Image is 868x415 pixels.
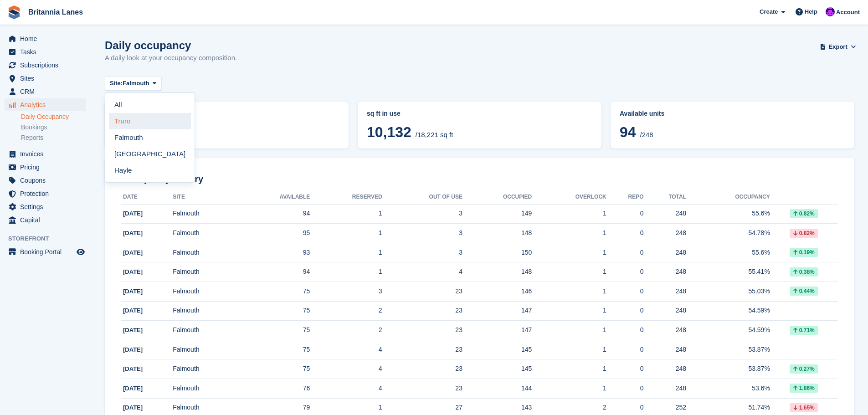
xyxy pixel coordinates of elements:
[109,129,191,146] a: Falmouth
[644,224,687,243] td: 248
[462,267,532,277] div: 148
[20,32,75,45] span: Home
[606,364,644,374] div: 0
[123,404,143,411] span: [DATE]
[532,248,606,257] div: 1
[7,5,21,19] img: stora-icon-8386f47178a22dfd0bd8f6a31ec36ba5ce8667c1dd55bd0f319d3a0aa187defe.svg
[237,340,310,359] td: 75
[462,287,532,296] div: 146
[644,379,687,399] td: 248
[532,325,606,335] div: 1
[109,146,191,162] a: [GEOGRAPHIC_DATA]
[532,345,606,354] div: 1
[20,200,75,213] span: Settings
[5,161,86,174] a: menu
[5,59,86,72] a: menu
[620,109,845,118] abbr: Current percentage of units occupied or overlocked
[462,228,532,238] div: 148
[121,190,173,205] th: Date
[644,262,687,282] td: 248
[123,268,143,275] span: [DATE]
[21,133,86,142] a: Reports
[173,301,236,321] td: Falmouth
[109,97,191,113] a: All
[105,39,237,51] h1: Daily occupancy
[173,359,236,379] td: Falmouth
[790,287,818,296] div: 0.44%
[123,210,143,217] span: [DATE]
[644,321,687,340] td: 248
[790,267,818,277] div: 0.38%
[5,32,86,45] a: menu
[20,46,75,58] span: Tasks
[686,204,770,224] td: 55.6%
[237,282,310,302] td: 75
[20,174,75,187] span: Coupons
[5,214,86,226] a: menu
[237,190,310,205] th: Available
[20,59,75,72] span: Subscriptions
[237,243,310,262] td: 93
[462,403,532,412] div: 143
[606,345,644,354] div: 0
[382,262,462,282] td: 4
[5,200,86,213] a: menu
[462,209,532,218] div: 149
[532,384,606,393] div: 1
[532,403,606,412] div: 2
[5,174,86,187] a: menu
[5,187,86,200] a: menu
[686,301,770,321] td: 54.59%
[123,346,143,353] span: [DATE]
[110,79,123,88] span: Site:
[173,321,236,340] td: Falmouth
[367,110,401,117] span: sq ft in use
[606,190,644,205] th: Repo
[382,301,462,321] td: 23
[462,364,532,374] div: 145
[416,131,453,138] span: /18,221 sq ft
[606,228,644,238] div: 0
[114,109,339,118] abbr: Current percentage of sq ft occupied
[20,72,75,85] span: Sites
[760,7,778,16] span: Create
[462,306,532,315] div: 147
[462,384,532,393] div: 144
[686,321,770,340] td: 54.59%
[606,403,644,412] div: 0
[532,287,606,296] div: 1
[382,282,462,302] td: 23
[826,7,835,16] img: Mark Lane
[173,224,236,243] td: Falmouth
[5,246,86,258] a: menu
[382,321,462,340] td: 23
[790,248,818,257] div: 0.19%
[109,162,191,179] a: Hayle
[790,209,818,218] div: 0.82%
[367,124,411,140] span: 10,132
[20,85,75,98] span: CRM
[5,85,86,98] a: menu
[75,246,86,257] a: Preview store
[237,359,310,379] td: 75
[310,262,382,282] td: 1
[790,326,818,335] div: 0.71%
[382,340,462,359] td: 23
[532,209,606,218] div: 1
[606,325,644,335] div: 0
[310,190,382,205] th: Reserved
[123,385,143,392] span: [DATE]
[382,204,462,224] td: 3
[123,230,143,236] span: [DATE]
[173,190,236,205] th: Site
[310,204,382,224] td: 1
[790,384,818,393] div: 1.86%
[310,243,382,262] td: 1
[237,379,310,399] td: 76
[20,148,75,160] span: Invoices
[173,379,236,399] td: Falmouth
[382,379,462,399] td: 23
[790,403,818,412] div: 1.65%
[5,148,86,160] a: menu
[686,359,770,379] td: 53.87%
